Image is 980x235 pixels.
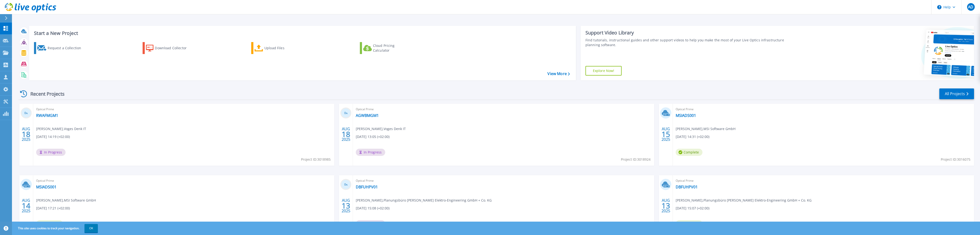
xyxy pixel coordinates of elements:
[356,126,406,131] span: [PERSON_NAME] , Voges Denk IT
[676,185,698,189] a: DBFUHPV01
[342,204,350,208] span: 13
[356,185,378,189] a: DBFUHPV01
[585,66,622,76] a: Explore Now!
[48,43,86,53] div: Request a Collection
[22,197,31,214] div: AUG 2025
[356,113,379,118] a: AGWBMGM1
[36,185,56,189] a: MSIADS001
[676,134,709,139] span: [DATE] 14:31 (+02:00)
[22,126,31,143] div: AUG 2025
[373,43,411,53] div: Cloud Pricing Calculator
[621,157,651,162] span: Project ID: 3018924
[585,38,792,47] div: Find tutorials, instructional guides and other support videos to help you make the most of your L...
[676,107,971,112] span: Optical Prime
[264,43,303,53] div: Upload Files
[301,157,331,162] span: Project ID: 3018985
[36,178,332,183] span: Optical Prime
[22,132,30,136] span: 18
[143,42,196,54] a: Download Collector
[676,206,709,211] span: [DATE] 15:07 (+02:00)
[21,110,32,116] h3: 0
[155,43,193,53] div: Download Collector
[36,107,332,112] span: Optical Prime
[340,110,351,116] h3: 0
[36,134,70,139] span: [DATE] 14:19 (+02:00)
[939,88,974,99] a: All Projects
[26,112,28,115] span: %
[36,206,70,211] span: [DATE] 17:21 (+02:00)
[676,220,702,227] span: Complete
[676,126,735,131] span: [PERSON_NAME] , MSI Software GmbH
[34,31,570,36] h3: Start a New Project
[676,178,971,183] span: Optical Prime
[356,107,651,112] span: Optical Prime
[36,126,86,131] span: [PERSON_NAME] , Voges Denk IT
[662,204,670,208] span: 13
[661,126,670,143] div: AUG 2025
[356,149,385,156] span: In Progress
[84,224,98,233] button: OK
[36,113,58,118] a: RWAFMGM1
[340,182,351,187] h3: 0
[676,198,812,203] span: [PERSON_NAME] , Planungsbüro [PERSON_NAME] Elektro-Engineering GmbH + Co. KG
[356,198,492,203] span: [PERSON_NAME] , Planungsbüro [PERSON_NAME] Elektro-Engineering GmbH + Co. KG
[36,198,96,203] span: [PERSON_NAME] , MSI Software GmbH
[13,224,98,233] span: This site uses cookies to track your navigation.
[36,149,66,156] span: In Progress
[251,42,305,54] a: Upload Files
[676,113,696,118] a: MSIADS001
[676,149,702,156] span: Complete
[34,42,87,54] a: Request a Collection
[356,220,385,227] span: In Progress
[22,204,30,208] span: 14
[356,178,651,183] span: Optical Prime
[356,134,390,139] span: [DATE] 13:05 (+02:00)
[18,88,71,100] div: Recent Projects
[585,30,792,36] div: Support Video Library
[356,206,390,211] span: [DATE] 15:08 (+02:00)
[342,132,350,136] span: 18
[341,197,351,214] div: AUG 2025
[662,132,670,136] span: 15
[36,220,63,227] span: Complete
[968,5,973,9] span: AD
[547,71,570,76] a: View More
[341,126,351,143] div: AUG 2025
[661,197,670,214] div: AUG 2025
[941,157,970,162] span: Project ID: 3016075
[346,112,348,115] span: %
[360,42,413,54] a: Cloud Pricing Calculator
[346,183,348,186] span: %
